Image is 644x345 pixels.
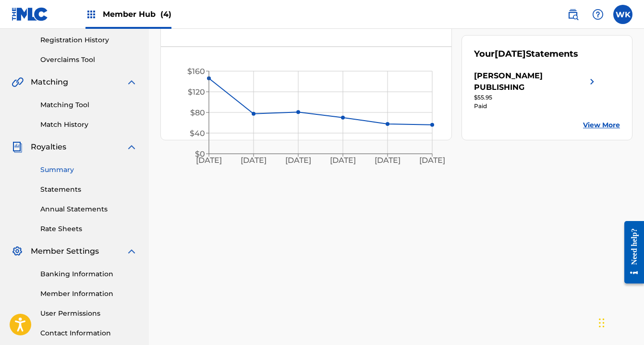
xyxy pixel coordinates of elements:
a: Contact Information [40,328,137,338]
tspan: [DATE] [375,156,401,165]
a: Match History [40,120,137,130]
tspan: $160 [187,67,205,76]
div: Your Statements [474,48,578,61]
div: User Menu [613,5,632,24]
img: expand [126,76,137,88]
span: [DATE] [495,49,526,59]
tspan: $0 [195,149,205,159]
a: Member Information [40,289,137,299]
span: Member Hub [103,9,171,20]
tspan: $40 [190,129,205,138]
img: help [592,9,604,20]
a: User Permissions [40,308,137,319]
a: Rate Sheets [40,224,137,234]
div: $55.95 [474,93,598,102]
a: Summary [40,165,137,175]
iframe: Resource Center [617,214,644,291]
a: [PERSON_NAME] PUBLISHINGright chevron icon$55.95Paid [474,70,598,111]
span: Matching [31,76,68,88]
a: Matching Tool [40,100,137,110]
img: search [567,9,579,20]
div: Help [588,5,608,24]
a: Annual Statements [40,204,137,214]
tspan: [DATE] [241,156,267,165]
span: Royalties [31,141,66,153]
a: Overclaims Tool [40,55,137,65]
img: right chevron icon [586,70,598,93]
tspan: [DATE] [419,156,445,165]
div: Paid [474,102,598,111]
tspan: [DATE] [330,156,356,165]
a: Public Search [563,5,583,24]
span: Member Settings [31,246,99,257]
img: Top Rightsholders [85,9,97,20]
tspan: [DATE] [196,156,222,165]
tspan: $120 [188,87,205,97]
img: MLC Logo [12,7,49,21]
a: Statements [40,185,137,195]
div: [PERSON_NAME] PUBLISHING [474,70,587,93]
img: Matching [12,76,24,88]
tspan: [DATE] [285,156,311,165]
img: expand [126,141,137,153]
span: (4) [160,10,171,19]
div: Drag [599,308,605,337]
img: Member Settings [12,246,23,257]
a: Registration History [40,35,137,45]
img: expand [126,246,137,257]
img: Royalties [12,141,23,153]
a: Banking Information [40,269,137,279]
iframe: Chat Widget [596,299,644,345]
a: View More [583,120,620,130]
tspan: $80 [190,108,205,117]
